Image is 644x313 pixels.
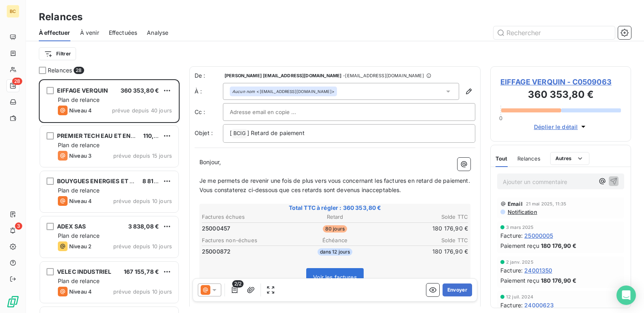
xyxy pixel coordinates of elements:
[57,178,185,184] span: BOUYGUES ENERGIES ET SERVICES SA-848X
[247,129,305,136] span: ] Retard de paiement
[58,232,100,239] span: Plan de relance
[58,277,100,284] span: Plan de relance
[232,280,244,288] span: 2/2
[199,186,401,193] span: Vous constaterez ci-dessous que ces retards sont devenus inacceptables.
[500,76,621,87] span: EIFFAGE VERQUIN - C0509063
[500,231,523,240] span: Facture :
[225,73,341,78] span: [PERSON_NAME] [EMAIL_ADDRESS][DOMAIN_NAME]
[343,73,424,78] span: - [EMAIL_ADDRESS][DOMAIN_NAME]
[6,295,19,308] img: Logo LeanPay
[113,243,172,250] span: prévue depuis 10 jours
[69,152,91,159] span: Niveau 3
[499,115,502,121] span: 0
[380,236,468,245] th: Solde TTC
[500,266,523,275] span: Facture :
[506,225,534,230] span: 3 mars 2025
[500,276,539,285] span: Paiement reçu
[199,159,221,165] span: Bonjour,
[69,107,92,114] span: Niveau 4
[313,274,357,281] span: Voir les factures
[113,152,172,159] span: prévue depuis 15 jours
[506,294,533,299] span: 12 juil. 2024
[201,204,469,212] span: Total TTC à régler : 360 353,80 €
[534,123,578,131] span: Déplier le détail
[69,243,91,250] span: Niveau 2
[500,301,523,309] span: Facture :
[39,29,70,37] span: À effectuer
[616,286,636,305] div: Open Intercom Messenger
[517,155,540,162] span: Relances
[500,241,539,250] span: Paiement reçu
[202,224,230,233] span: 25000457
[380,213,468,221] th: Solde TTC
[15,222,22,230] span: 3
[80,29,99,37] span: À venir
[39,47,76,60] button: Filtrer
[230,106,317,118] input: Adresse email en copie ...
[39,10,83,24] h3: Relances
[494,26,615,39] input: Rechercher
[524,231,553,240] span: 25000005
[109,29,138,37] span: Effectuées
[6,79,19,92] a: 28
[69,288,92,295] span: Niveau 4
[232,89,255,94] em: Aucun nom
[58,96,100,103] span: Plan de relance
[500,87,621,104] h3: 360 353,80 €
[143,132,167,139] span: 110,00 €
[147,29,168,37] span: Analyse
[57,132,175,139] span: PREMIER TECH EAU ET ENVIRONNEMENT
[48,66,72,74] span: Relances
[113,288,172,295] span: prévue depuis 10 jours
[506,260,534,264] span: 2 janv. 2025
[58,142,100,148] span: Plan de relance
[201,236,290,245] th: Factures non-échues
[526,201,567,206] span: 21 mai 2025, 11:35
[507,209,537,215] span: Notification
[74,67,84,74] span: 28
[541,241,576,250] span: 180 176,90 €
[524,266,552,275] span: 24001350
[443,283,472,296] button: Envoyer
[112,107,172,114] span: prévue depuis 40 jours
[532,122,590,131] button: Déplier le détail
[57,87,108,94] span: EIFFAGE VERQUIN
[291,236,379,245] th: Échéance
[201,213,290,221] th: Factures échues
[496,155,508,162] span: Tout
[195,129,213,136] span: Objet :
[124,268,159,275] span: 167 155,78 €
[195,108,223,116] label: Cc :
[121,87,159,94] span: 360 353,80 €
[201,247,290,256] td: 25000872
[380,247,468,256] td: 180 176,90 €
[524,301,554,309] span: 24000623
[508,201,523,207] span: Email
[380,224,468,233] td: 180 176,90 €
[323,225,347,233] span: 80 jours
[57,268,111,275] span: VELEC INDUSTRIEL
[195,72,223,80] span: De :
[57,223,86,230] span: ADEX SAS
[541,276,576,285] span: 180 176,90 €
[550,152,589,165] button: Autres
[6,5,19,18] div: BC
[58,187,100,194] span: Plan de relance
[230,129,232,136] span: [
[232,129,247,138] span: BCIG
[195,87,223,95] label: À :
[291,213,379,221] th: Retard
[199,177,470,184] span: Je me permets de revenir une fois de plus vers vous concernant les factures en retard de paiement.
[128,223,159,230] span: 3 838,08 €
[12,78,22,85] span: 28
[113,198,172,204] span: prévue depuis 10 jours
[142,178,169,184] span: 8 811,13 €
[39,79,180,313] div: grid
[232,89,335,94] div: <[EMAIL_ADDRESS][DOMAIN_NAME]>
[69,198,92,204] span: Niveau 4
[318,248,353,256] span: dans 12 jours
